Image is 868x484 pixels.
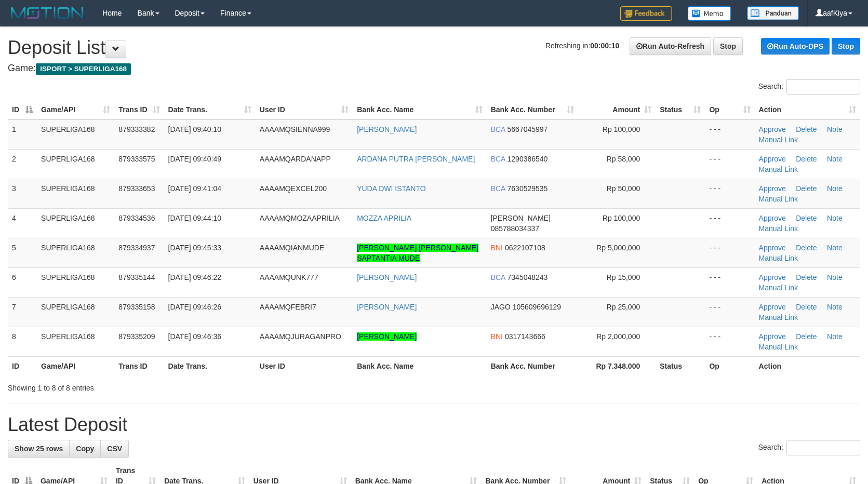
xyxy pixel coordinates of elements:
[357,155,475,163] a: ARDANA PUTRA [PERSON_NAME]
[827,155,843,163] a: Note
[759,254,798,262] a: Manual Link
[705,327,754,356] td: - - -
[596,332,640,341] span: Rp 2,000,000
[491,125,505,133] span: BCA
[37,119,114,150] td: SUPERLIGA168
[114,100,164,119] th: Trans ID: activate to sort column ascending
[118,155,155,163] span: 879333575
[168,332,221,341] span: [DATE] 09:46:36
[596,244,640,252] span: Rp 5,000,000
[8,356,37,375] th: ID
[168,184,221,193] span: [DATE] 09:41:04
[827,332,843,341] a: Note
[705,297,754,327] td: - - -
[118,273,155,281] span: 879335144
[827,125,843,133] a: Note
[164,356,256,375] th: Date Trans.
[656,356,705,375] th: Status
[256,100,353,119] th: User ID: activate to sort column ascending
[759,224,798,233] a: Manual Link
[796,155,817,163] a: Delete
[491,214,551,222] span: [PERSON_NAME]
[759,284,798,292] a: Manual Link
[118,184,155,193] span: 879333653
[37,238,114,267] td: SUPERLIGA168
[37,179,114,208] td: SUPERLIGA168
[513,303,561,311] span: Copy 105609696129 to clipboard
[827,273,843,281] a: Note
[759,332,786,341] a: Approve
[357,303,417,311] a: [PERSON_NAME]
[590,42,619,50] strong: 00:00:10
[491,332,503,341] span: BNI
[761,38,830,55] a: Run Auto-DPS
[168,244,221,252] span: [DATE] 09:45:33
[508,125,548,133] span: Copy 5667045997 to clipboard
[796,244,817,252] a: Delete
[759,125,786,133] a: Approve
[357,332,417,341] a: [PERSON_NAME]
[15,445,63,453] span: Show 25 rows
[487,356,578,375] th: Bank Acc. Number
[656,100,705,119] th: Status: activate to sort column ascending
[491,244,503,252] span: BNI
[8,379,354,393] div: Showing 1 to 8 of 8 entries
[827,244,843,252] a: Note
[705,267,754,297] td: - - -
[260,184,327,193] span: AAAAMQEXCEL200
[796,332,817,341] a: Delete
[8,63,860,74] h4: Game:
[164,100,256,119] th: Date Trans.: activate to sort column ascending
[796,273,817,281] a: Delete
[8,414,860,435] h1: Latest Deposit
[8,149,37,179] td: 2
[505,332,545,341] span: Copy 0317143666 to clipboard
[357,184,426,193] a: YUDA DWI ISTANTO
[578,356,656,375] th: Rp 7.348.000
[260,214,340,222] span: AAAAMQMOZAAPRILIA
[827,184,843,193] a: Note
[37,297,114,327] td: SUPERLIGA168
[759,184,786,193] a: Approve
[759,273,786,281] a: Approve
[168,155,221,163] span: [DATE] 09:40:49
[8,297,37,327] td: 7
[260,273,318,281] span: AAAAMQUNK777
[8,119,37,150] td: 1
[688,6,731,21] img: Button%20Memo.svg
[37,267,114,297] td: SUPERLIGA168
[487,100,578,119] th: Bank Acc. Number: activate to sort column ascending
[796,303,817,311] a: Delete
[168,273,221,281] span: [DATE] 09:46:22
[256,356,353,375] th: User ID
[759,214,786,222] a: Approve
[37,149,114,179] td: SUPERLIGA168
[36,63,131,75] span: ISPORT > SUPERLIGA168
[8,5,87,21] img: MOTION_logo.png
[705,356,754,375] th: Op
[118,303,155,311] span: 879335158
[630,37,711,55] a: Run Auto-Refresh
[260,332,341,341] span: AAAAMQJURAGANPRO
[37,327,114,356] td: SUPERLIGA168
[491,155,505,163] span: BCA
[8,208,37,238] td: 4
[759,195,798,203] a: Manual Link
[8,100,37,119] th: ID: activate to sort column descending
[491,184,505,193] span: BCA
[353,100,486,119] th: Bank Acc. Name: activate to sort column ascending
[758,79,860,95] label: Search:
[357,273,417,281] a: [PERSON_NAME]
[491,273,505,281] span: BCA
[508,184,548,193] span: Copy 7630529535 to clipboard
[603,214,640,222] span: Rp 100,000
[37,208,114,238] td: SUPERLIGA168
[508,273,548,281] span: Copy 7345048243 to clipboard
[8,179,37,208] td: 3
[705,238,754,267] td: - - -
[100,440,129,458] a: CSV
[705,119,754,150] td: - - -
[8,267,37,297] td: 6
[759,155,786,163] a: Approve
[705,149,754,179] td: - - -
